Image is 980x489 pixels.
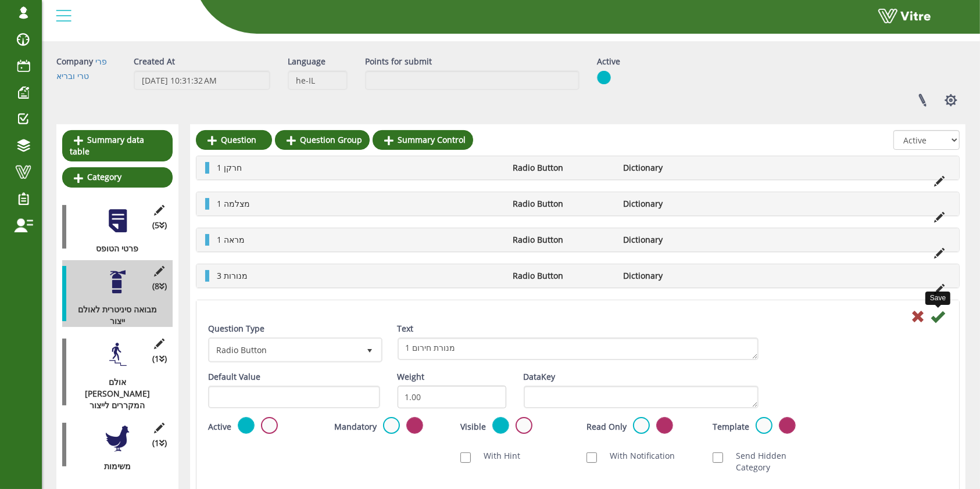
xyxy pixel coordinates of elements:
span: 1 מראה [217,234,245,245]
div: משימות [62,461,164,472]
label: Default Value [208,371,260,383]
label: Text [398,323,414,335]
a: Category [62,167,173,187]
label: Company [56,56,93,67]
span: 1 מצלמה [217,198,250,209]
li: Radio Button [507,198,618,210]
li: Dictionary [618,270,729,282]
span: (1 ) [152,437,167,449]
li: Radio Button [507,270,618,282]
input: With Hint [460,452,471,463]
label: Template [713,421,749,433]
span: 3 מנורות [217,270,248,281]
a: Question Group [275,130,370,150]
div: פרטי הטופס [62,243,164,254]
label: Points for submit [365,56,432,67]
label: Mandatory [334,421,377,433]
label: Created At [134,56,175,67]
label: Active [208,421,231,433]
label: Active [597,56,620,67]
span: (1 ) [152,353,167,365]
label: DataKey [524,371,556,383]
label: With Hint [472,450,520,462]
a: Question [196,130,272,150]
li: Dictionary [618,162,729,174]
label: Visible [460,421,486,433]
li: Dictionary [618,234,729,246]
input: Send Hidden Category [713,452,723,463]
span: select [360,339,381,360]
label: Question Type [208,323,264,335]
span: (8 ) [152,281,167,292]
div: Save [925,292,950,305]
input: With Notification [586,452,597,463]
label: Read Only [586,421,627,433]
span: 1 חרקן [217,162,242,173]
label: Language [288,56,326,67]
a: Summary Control [373,130,473,150]
span: Radio Button [210,339,360,360]
img: yes [597,70,611,85]
label: With Notification [598,450,675,462]
li: Radio Button [507,162,618,174]
div: אולם [PERSON_NAME] המקררים לייצור [62,376,164,411]
textarea: מנורת חירום [398,337,759,360]
div: מבואה סיניטרית לאולם ייצור [62,304,164,327]
label: Send Hidden Category [724,450,821,473]
li: Radio Button [507,234,618,246]
li: Dictionary [618,198,729,210]
label: Weight [398,371,425,383]
span: (5 ) [152,220,167,231]
a: Summary data table [62,130,173,161]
